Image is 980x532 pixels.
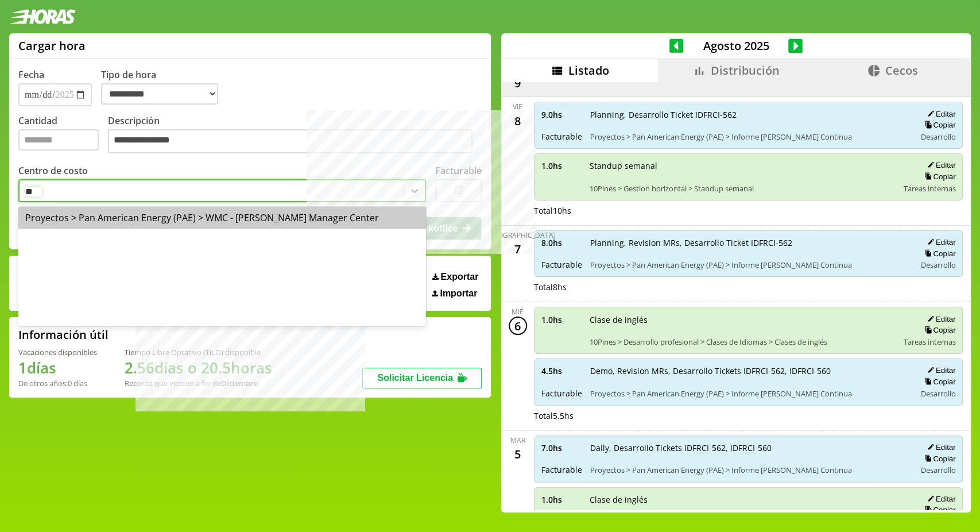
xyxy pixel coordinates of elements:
[541,237,582,248] span: 8.0 hs
[534,282,963,292] div: Total 8 hs
[921,325,955,335] button: Copiar
[534,205,963,216] div: Total 10 hs
[924,442,955,452] button: Editar
[683,38,788,53] span: Agosto 2025
[501,82,971,511] div: scrollable content
[920,132,955,142] span: Desarrollo
[18,378,97,388] div: De otros años: 0 días
[541,160,582,171] span: 1.0 hs
[924,365,955,375] button: Editar
[590,365,908,376] span: Demo, Revision MRs, Desarrollo Tickets IDFRCI-562, IDFRCI-560
[541,314,582,325] span: 1.0 hs
[921,120,955,130] button: Copiar
[534,410,963,421] div: Total 5.5 hs
[509,111,527,130] div: 8
[541,365,582,376] span: 4.5 hs
[590,237,908,248] span: Planning, Revision MRs, Desarrollo Ticket IDFRCI-562
[509,240,527,259] div: 7
[362,368,482,388] button: Solicitar Licencia
[921,377,955,387] button: Copiar
[440,272,478,282] span: Exportar
[590,388,908,399] span: Proyectos > Pan American Energy (PAE) > Informe [PERSON_NAME] Continua
[903,183,955,194] span: Tareas internas
[590,132,908,142] span: Proyectos > Pan American Energy (PAE) > Informe [PERSON_NAME] Continua
[921,454,955,464] button: Copiar
[541,109,582,120] span: 9.0 hs
[429,271,482,283] button: Exportar
[509,317,527,335] div: 6
[221,378,258,388] b: Diciembre
[921,505,955,515] button: Copiar
[440,288,477,299] span: Importar
[885,63,918,78] span: Cecos
[18,357,97,378] h1: 1 días
[924,237,955,247] button: Editar
[18,68,44,81] label: Fecha
[711,63,780,78] span: Distribución
[541,131,582,142] span: Facturable
[101,83,218,105] select: Tipo de hora
[920,388,955,399] span: Desarrollo
[541,494,582,505] span: 1.0 hs
[377,373,453,383] span: Solicitar Licencia
[924,494,955,504] button: Editar
[125,347,272,357] div: Tiempo Libre Optativo (TiLO) disponible
[510,435,525,445] div: mar
[509,74,527,92] div: 9
[920,465,955,475] span: Desarrollo
[590,260,908,270] span: Proyectos > Pan American Energy (PAE) > Informe [PERSON_NAME] Continua
[924,109,955,119] button: Editar
[18,129,99,151] input: Cantidad
[920,260,955,270] span: Desarrollo
[541,388,582,399] span: Facturable
[921,172,955,182] button: Copiar
[921,249,955,259] button: Copiar
[590,337,896,347] span: 10Pines > Desarrollo profesional > Clases de Idiomas > Clases de inglés
[18,38,86,53] h1: Cargar hora
[903,337,955,347] span: Tareas internas
[590,494,896,505] span: Clase de inglés
[108,114,482,156] label: Descripción
[541,464,582,475] span: Facturable
[541,259,582,270] span: Facturable
[125,378,272,388] div: Recordá que vencen a fin de
[18,114,108,156] label: Cantidad
[18,164,88,177] label: Centro de costo
[509,445,527,464] div: 5
[9,9,76,24] img: logotipo
[125,357,272,378] h1: 2.56 días o 20.5 horas
[101,68,227,106] label: Tipo de hora
[924,160,955,170] button: Editar
[513,102,522,111] div: vie
[512,307,524,317] div: mié
[541,442,582,453] span: 7.0 hs
[590,109,908,120] span: Planning, Desarrollo Ticket IDFRCI-562
[590,160,896,171] span: Standup semanal
[18,207,426,229] div: Proyectos > Pan American Energy (PAE) > WMC - [PERSON_NAME] Manager Center
[568,63,609,78] span: Listado
[590,442,908,453] span: Daily, Desarrollo Tickets IDFRCI-562, IDFRCI-560
[18,327,109,342] h2: Información útil
[924,314,955,324] button: Editar
[18,347,97,357] div: Vacaciones disponibles
[480,230,556,240] div: [DEMOGRAPHIC_DATA]
[590,314,896,325] span: Clase de inglés
[590,465,908,475] span: Proyectos > Pan American Energy (PAE) > Informe [PERSON_NAME] Continua
[590,183,896,194] span: 10Pines > Gestion horizontal > Standup semanal
[435,164,482,177] label: Facturable
[108,129,472,153] textarea: Descripción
